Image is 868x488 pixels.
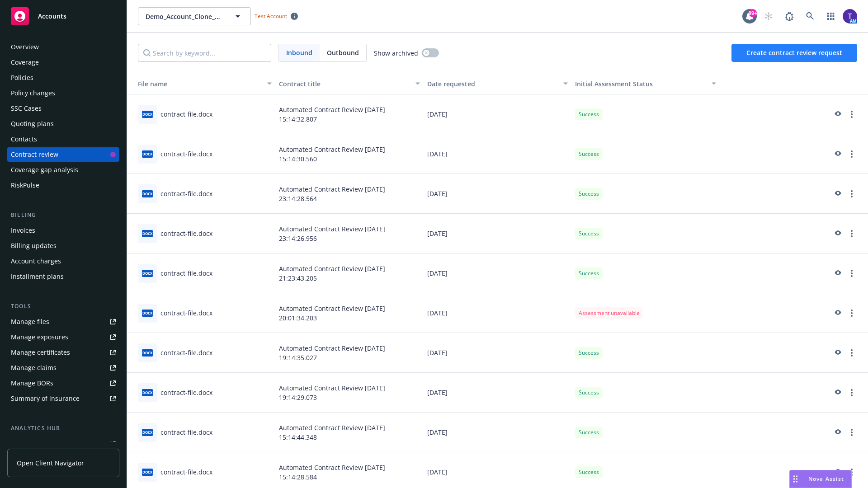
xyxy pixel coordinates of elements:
[575,80,653,88] span: Initial Assessment Status
[832,109,843,120] a: preview
[579,389,599,397] span: Success
[424,214,572,253] div: [DATE]
[320,44,366,61] span: Outbound
[7,254,119,268] a: Account charges
[146,12,224,21] span: Demo_Account_Clone_QA_CR_Tests_Prospect
[746,48,842,57] span: Create contract review request
[275,293,424,333] div: Automated Contract Review [DATE] 20:01:34.203
[789,470,852,488] button: Nova Assist
[846,268,857,279] a: more
[138,7,251,25] button: Demo_Account_Clone_QA_CR_Tests_Prospect
[11,178,39,192] div: RiskPulse
[142,111,153,117] span: docx
[279,79,410,89] div: Contract title
[7,376,119,390] a: Manage BORs
[160,348,212,357] div: contract-file.docx
[11,314,49,329] div: Manage files
[7,302,119,311] div: Tools
[424,134,572,174] div: [DATE]
[286,48,312,57] span: Inbound
[7,55,119,70] a: Coverage
[11,376,53,390] div: Manage BORs
[138,44,271,62] input: Search by keyword...
[11,223,35,238] div: Invoices
[142,469,153,475] span: docx
[11,239,57,253] div: Billing updates
[7,4,119,29] a: Accounts
[131,79,262,89] div: Toggle SortBy
[7,269,119,284] a: Installment plans
[160,308,212,318] div: contract-file.docx
[275,174,424,214] div: Automated Contract Review [DATE] 23:14:28.564
[424,293,572,333] div: [DATE]
[275,253,424,293] div: Automated Contract Review [DATE] 21:23:43.205
[275,134,424,174] div: Automated Contract Review [DATE] 15:14:30.560
[160,427,212,437] div: contract-file.docx
[731,44,857,62] button: Create contract review request
[38,13,66,20] span: Accounts
[142,349,153,356] span: docx
[255,12,287,20] span: Test Account
[832,228,843,239] a: preview
[822,7,840,25] a: Switch app
[142,270,153,277] span: docx
[7,391,119,406] a: Summary of insurance
[843,9,857,23] img: photo
[7,424,119,433] div: Analytics hub
[11,86,55,100] div: Policy changes
[808,475,844,483] span: Nova Assist
[846,308,857,319] a: more
[579,428,599,436] span: Success
[11,361,57,375] div: Manage claims
[142,230,153,237] span: docx
[749,9,757,17] div: 99+
[275,73,424,94] button: Contract title
[846,427,857,438] a: more
[832,387,843,398] a: preview
[275,94,424,134] div: Automated Contract Review [DATE] 15:14:32.807
[279,44,320,61] span: Inbound
[160,109,212,119] div: contract-file.docx
[7,40,119,54] a: Overview
[275,333,424,373] div: Automated Contract Review [DATE] 19:14:35.027
[160,388,212,397] div: contract-file.docx
[17,458,84,468] span: Open Client Navigator
[7,314,119,329] a: Manage files
[846,149,857,160] a: more
[11,147,58,162] div: Contract review
[780,7,798,25] a: Report a Bug
[7,345,119,360] a: Manage certificates
[846,387,857,398] a: more
[7,101,119,116] a: SSC Cases
[424,413,572,452] div: [DATE]
[11,70,33,85] div: Policies
[374,48,418,58] span: Show archived
[579,468,599,476] span: Success
[579,309,640,317] span: Assessment unavailable
[7,211,119,220] div: Billing
[11,55,39,70] div: Coverage
[7,132,119,146] a: Contacts
[579,349,599,357] span: Success
[275,413,424,452] div: Automated Contract Review [DATE] 15:14:44.348
[7,436,119,451] a: Loss summary generator
[251,11,302,21] span: Test Account
[7,330,119,344] a: Manage exposures
[579,110,599,118] span: Success
[7,117,119,131] a: Quoting plans
[11,330,68,344] div: Manage exposures
[160,467,212,477] div: contract-file.docx
[7,147,119,162] a: Contract review
[11,101,42,116] div: SSC Cases
[579,230,599,238] span: Success
[11,269,64,284] div: Installment plans
[424,333,572,373] div: [DATE]
[142,150,153,157] span: docx
[846,109,857,120] a: more
[832,347,843,358] a: preview
[11,163,78,177] div: Coverage gap analysis
[832,427,843,438] a: preview
[7,178,119,192] a: RiskPulse
[579,190,599,198] span: Success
